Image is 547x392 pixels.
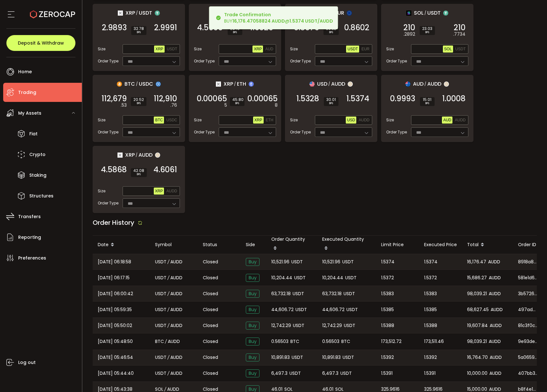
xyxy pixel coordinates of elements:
[290,46,298,52] span: Size
[488,258,500,266] span: AUDD
[271,306,294,313] span: 44,606.72
[275,102,278,109] em: 8
[170,354,182,361] span: AUDD
[203,338,218,345] span: Closed
[252,46,263,53] button: XRP
[335,9,344,17] span: EUR
[98,338,133,345] span: [DATE] 05:48:50
[167,370,169,377] em: /
[424,354,437,361] span: 1.5392
[309,82,315,87] img: usd_portfolio.svg
[18,109,41,118] span: My Assets
[155,290,167,297] span: USDT
[491,306,503,313] span: AUDD
[203,306,218,313] span: Closed
[216,82,221,87] img: xrp_portfolio.png
[386,46,394,52] span: Size
[167,306,169,313] em: /
[102,96,127,102] span: 112,679
[293,290,304,297] span: USDT
[155,306,167,313] span: USDT
[331,80,345,88] span: AUDD
[150,241,198,248] div: Symbol
[381,322,394,329] span: 1.5388
[271,354,290,361] span: 10,891.83
[419,241,462,248] div: Executed Price
[266,118,273,122] span: ETH
[155,322,167,329] span: USDT
[197,25,223,31] span: 4.5900
[265,47,273,51] span: AUD
[203,322,218,329] span: Closed
[296,96,319,102] span: 1.5328
[18,253,46,263] span: Preferences
[344,322,355,329] span: USDT
[344,290,355,297] span: USDT
[293,322,304,329] span: USDT
[424,338,444,345] span: 173,511.46
[423,98,432,102] span: 15.01
[170,306,182,313] span: AUDD
[454,25,465,31] span: 210
[167,258,169,266] em: /
[253,117,264,124] button: XRP
[101,167,127,173] span: 4.5868
[153,167,177,173] span: 4.6061
[271,338,288,345] span: 0.56503
[117,153,123,158] img: xrp_portfolio.png
[246,258,259,266] span: Buy
[125,9,135,17] span: XRP
[170,370,182,377] span: AUDD
[489,290,501,297] span: AUDD
[271,290,291,297] span: 63,732.18
[427,80,441,88] span: AUDD
[467,338,487,345] span: 98,039.21
[136,81,138,87] em: /
[328,81,330,87] em: /
[165,338,167,345] em: /
[29,129,38,139] span: Fiat
[155,354,167,361] span: USDT
[462,239,513,250] div: Total
[98,370,134,377] span: [DATE] 05:44:40
[490,322,502,329] span: AUDD
[98,200,118,206] span: Order Type
[18,88,36,97] span: Trading
[155,274,167,282] span: USDT
[467,322,488,329] span: 19,607.84
[381,306,394,313] span: 1.5385
[155,11,160,16] img: usdt_portfolio.svg
[170,322,182,329] span: AUDD
[232,98,242,102] span: 45.80
[98,306,132,313] span: [DATE] 05:59:35
[386,58,407,64] span: Order Type
[454,46,467,53] button: USDT
[322,258,340,266] span: 10,521.96
[155,338,164,345] span: BTC
[155,258,167,266] span: USDT
[118,11,123,16] img: xrp_portfolio.png
[322,370,338,377] span: 6,497.3
[133,169,144,173] span: 42.08
[139,9,152,17] span: USDT
[232,18,285,24] b: 16,176.47058824 AUDD
[326,31,336,34] i: BPS
[29,191,53,201] span: Structures
[167,274,169,282] em: /
[423,102,432,105] i: BPS
[203,354,218,361] span: Closed
[403,31,415,38] em: .2892
[317,236,376,254] div: Executed Quantity
[224,102,227,109] em: 5
[343,354,354,361] span: USDT
[414,9,423,17] span: SOL
[290,129,311,135] span: Order Type
[156,82,161,87] img: usdc_portfolio.svg
[289,370,301,377] span: USDT
[386,117,394,123] span: Size
[29,171,46,180] span: Staking
[340,370,352,377] span: USDT
[289,18,333,24] b: 1.5374 USDT/AUDD
[347,11,352,16] img: eur_portfolio.svg
[342,258,354,266] span: USDT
